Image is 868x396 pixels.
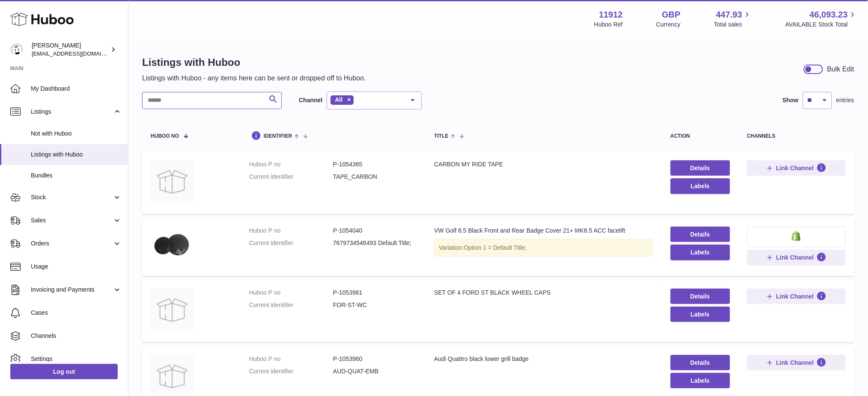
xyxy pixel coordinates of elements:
[662,9,680,21] strong: GBP
[31,286,113,294] span: Invoicing and Payments
[31,85,122,93] span: My Dashboard
[747,250,846,265] button: Link Channel
[249,301,333,309] dt: Current identifier
[785,21,858,29] span: AVAILABLE Stock Total
[714,9,752,29] a: 447.93 Total sales
[31,171,122,180] span: Bundles
[249,239,333,247] dt: Current identifier
[747,133,846,139] div: channels
[747,160,846,176] button: Link Channel
[333,173,417,181] dd: TAPE_CARBON
[671,289,730,304] a: Details
[671,133,730,139] div: action
[671,227,730,242] a: Details
[671,307,730,322] button: Labels
[776,254,814,261] span: Link Channel
[333,289,417,297] dd: P-1053961
[299,96,322,104] label: Channel
[31,151,122,159] span: Listings with Huboo
[783,96,799,104] label: Show
[333,227,417,235] dd: P-1054040
[776,293,814,300] span: Link Channel
[249,355,333,363] dt: Huboo P no
[31,263,122,271] span: Usage
[714,21,752,29] span: Total sales
[776,359,814,366] span: Link Channel
[151,133,179,139] span: Huboo no
[716,9,742,21] span: 447.93
[671,178,730,194] button: Labels
[333,239,417,247] dd: 7679734546493 Default Title;
[31,332,122,340] span: Channels
[671,245,730,260] button: Labels
[32,50,126,57] span: [EMAIL_ADDRESS][DOMAIN_NAME]
[434,160,653,168] div: CARBON MY RIDE TAPE
[151,160,194,203] img: CARBON MY RIDE TAPE
[656,21,681,29] div: Currency
[333,355,417,363] dd: P-1053960
[333,301,417,309] dd: FOR-ST-WC
[464,244,527,251] span: Option 1 = Default Title;
[335,96,343,103] span: All
[151,227,194,265] img: VW Golf 8.5 Black Front and Rear Badge Cover 21+ MK8.5 ACC facelift
[671,160,730,176] a: Details
[434,133,448,139] span: title
[151,289,194,331] img: SET OF 4 FORD ST BLACK WHEEL CAPS
[249,160,333,168] dt: Huboo P no
[599,9,623,21] strong: 11912
[249,227,333,235] dt: Huboo P no
[776,164,814,172] span: Link Channel
[836,96,854,104] span: entries
[249,289,333,297] dt: Huboo P no
[32,41,109,58] div: [PERSON_NAME]
[10,364,118,379] a: Log out
[31,108,113,116] span: Listings
[249,367,333,375] dt: Current identifier
[434,227,653,235] div: VW Golf 8.5 Black Front and Rear Badge Cover 21+ MK8.5 ACC facelift
[10,43,23,56] img: internalAdmin-11912@internal.huboo.com
[31,130,122,138] span: Not with Huboo
[31,309,122,317] span: Cases
[671,373,730,388] button: Labels
[747,289,846,304] button: Link Channel
[31,355,122,363] span: Settings
[142,74,366,83] p: Listings with Huboo - any items here can be sent or dropped off to Huboo.
[827,65,854,74] div: Bulk Edit
[142,56,366,69] h1: Listings with Huboo
[249,173,333,181] dt: Current identifier
[434,239,653,257] div: Variation:
[785,9,858,29] a: 46,093.23 AVAILABLE Stock Total
[31,239,113,248] span: Orders
[434,289,653,297] div: SET OF 4 FORD ST BLACK WHEEL CAPS
[671,355,730,370] a: Details
[31,216,113,225] span: Sales
[434,355,653,363] div: Audi Quattro black lower grill badge
[333,160,417,168] dd: P-1054365
[333,367,417,375] dd: AUD-QUAT-EMB
[747,355,846,370] button: Link Channel
[31,193,113,201] span: Stock
[264,133,292,139] span: identifier
[792,231,801,241] img: shopify-small.png
[594,21,623,29] div: Huboo Ref
[810,9,848,21] span: 46,093.23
